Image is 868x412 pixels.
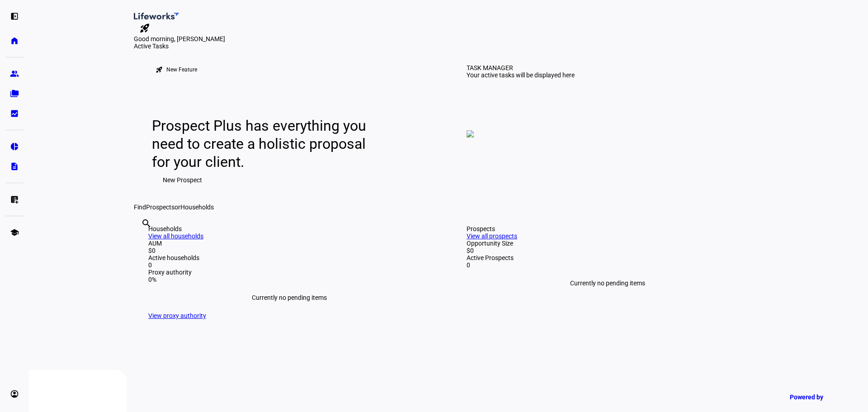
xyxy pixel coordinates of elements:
[10,12,19,21] eth-mat-symbol: left_panel_open
[146,204,175,211] span: Prospects
[134,43,763,50] div: Active Tasks
[5,104,24,123] a: bid_landscape
[152,117,375,171] div: Prospect Plus has everything you need to create a holistic proposal for your client.
[5,157,24,175] a: description
[467,232,517,240] a: View all prospects
[148,232,203,240] a: View all households
[141,218,152,229] mat-icon: search
[139,23,150,33] mat-icon: rocket_launch
[5,137,24,156] a: pie_chart
[148,254,430,261] div: Active households
[141,230,143,241] input: Enter name of prospect or household
[467,261,749,269] div: 0
[148,312,206,319] a: View proxy authority
[148,247,430,254] div: $0
[152,171,213,189] button: New Prospect
[10,69,19,78] eth-mat-symbol: group
[10,389,19,398] eth-mat-symbol: account_circle
[148,283,430,312] div: Currently no pending items
[148,240,430,247] div: AUM
[467,247,749,254] div: $0
[10,142,19,151] eth-mat-symbol: pie_chart
[5,32,24,50] a: home
[467,225,749,232] div: Prospects
[163,171,202,189] span: New Prospect
[10,162,19,171] eth-mat-symbol: description
[785,388,854,405] a: Powered by
[166,66,197,73] div: New Feature
[180,204,214,211] span: Households
[5,65,24,83] a: group
[467,254,749,261] div: Active Prospects
[10,36,19,45] eth-mat-symbol: home
[467,130,474,137] img: empty-tasks.png
[10,195,19,204] eth-mat-symbol: list_alt_add
[156,66,163,73] mat-icon: rocket_launch
[134,35,763,43] div: Good morning, [PERSON_NAME]
[467,71,575,79] div: Your active tasks will be displayed here
[10,109,19,118] eth-mat-symbol: bid_landscape
[10,228,19,237] eth-mat-symbol: school
[148,276,430,283] div: 0%
[467,240,749,247] div: Opportunity Size
[10,89,19,98] eth-mat-symbol: folder_copy
[467,64,513,71] div: TASK MANAGER
[148,261,430,269] div: 0
[467,269,749,298] div: Currently no pending items
[148,269,430,276] div: Proxy authority
[134,204,763,211] div: Find or
[148,225,430,232] div: Households
[5,85,24,103] a: folder_copy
